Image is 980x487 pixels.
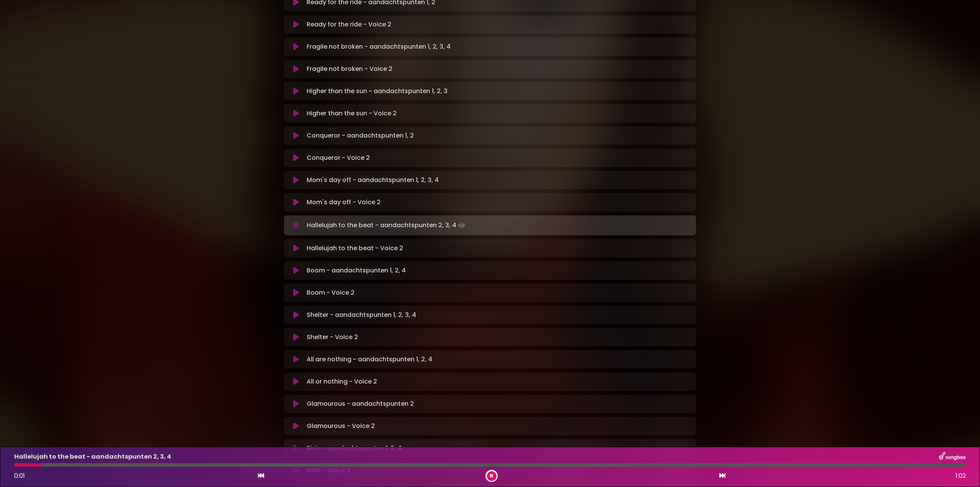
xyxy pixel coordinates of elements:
[14,471,25,480] span: 0:01
[307,355,432,364] p: All are nothing - aandachtspunten 1, 2, 4
[307,399,414,408] p: Glamourous - aandachtspunten 2
[307,87,448,96] p: Higher than the sun - aandachtspunten 1, 2, 3
[307,266,406,275] p: Boom - aandachtspunten 1, 2, 4
[307,20,391,29] p: Ready for the ride - Voice 2
[307,244,403,253] p: Hallelujah to the beat - Voice 2
[307,220,467,231] p: Hallelujah to the beat - aandachtspunten 2, 3, 4
[307,109,397,118] p: Higher than the sun - Voice 2
[307,153,370,162] p: Conqueror - Voice 2
[307,333,358,342] p: Shelter - Voice 2
[955,471,966,480] span: 1:02
[14,452,171,461] p: Hallelujah to the beat - aandachtspunten 2, 3, 4
[456,220,467,231] img: waveform4.gif
[307,175,439,185] p: Mom's day off - aandachtspunten 1, 2, 3, 4
[307,288,354,297] p: Boom - Voice 2
[307,377,377,386] p: All or nothing - Voice 2
[307,198,381,207] p: Mom's day off - Voice 2
[307,131,414,140] p: Conqueror - aandachtspunten 1, 2
[307,421,375,431] p: Glamourous - Voice 2
[307,310,416,320] p: Shelter - aandachtspunten 1, 2, 3, 4
[307,444,402,453] p: Risin - aandachtspunten 1, 2, 4
[939,452,966,462] img: songbox-logo-white.png
[307,64,392,74] p: Fragile not broken - Voice 2
[307,42,451,51] p: Fragile not broken - aandachtspunten 1, 2, 3, 4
